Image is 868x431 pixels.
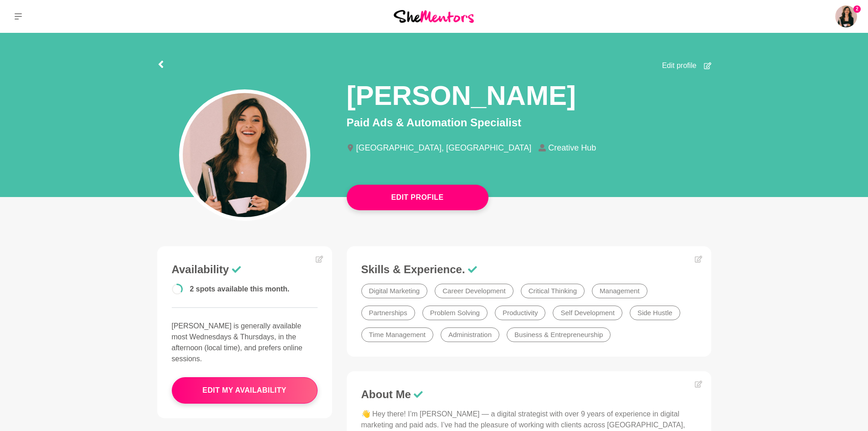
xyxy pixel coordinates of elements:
[172,321,318,364] p: [PERSON_NAME] is generally available most Wednesdays & Thursdays, in the afternoon (local time), ...
[394,10,474,22] img: She Mentors Logo
[172,377,318,404] button: edit my availability
[539,144,603,152] li: Creative Hub
[361,263,697,276] h3: Skills & Experience.
[347,144,539,152] li: [GEOGRAPHIC_DATA], [GEOGRAPHIC_DATA]
[835,5,857,27] a: Mariana Queiroz2
[662,60,697,71] span: Edit profile
[835,5,857,27] img: Mariana Queiroz
[347,78,576,113] h1: [PERSON_NAME]
[347,185,488,210] button: Edit Profile
[190,285,290,293] span: 2 spots available this month.
[347,114,711,131] p: Paid Ads & Automation Specialist
[361,388,697,401] h3: About Me
[853,5,861,13] span: 2
[172,263,318,276] h3: Availability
